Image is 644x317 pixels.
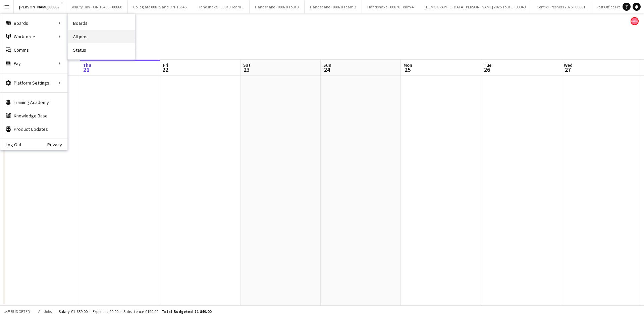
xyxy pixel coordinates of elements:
span: Mon [404,62,412,68]
a: Product Updates [0,122,67,136]
div: Platform Settings [0,76,67,90]
button: Contiki Freshers 2025 - 00881 [531,0,591,13]
span: 24 [322,66,331,73]
span: 27 [563,66,573,73]
button: [PERSON_NAME] 00865 [14,0,65,13]
button: Collegiate 00875 and ON-16346 [128,0,192,13]
span: 25 [402,66,412,73]
a: Comms [0,43,67,57]
span: Total Budgeted £1 849.00 [162,309,211,314]
div: Salary £1 659.00 + Expenses £0.00 + Subsistence £190.00 = [59,309,211,314]
button: Beauty Bay - ON 16405 - 00880 [65,0,128,13]
a: Boards [68,16,135,30]
button: [DEMOGRAPHIC_DATA][PERSON_NAME] 2025 Tour 1 - 00848 [419,0,531,13]
a: Privacy [47,142,67,147]
span: 21 [82,66,91,73]
span: Budgeted [11,309,30,314]
span: Thu [83,62,91,68]
div: Boards [0,16,67,30]
span: 22 [162,66,168,73]
a: Log Out [0,142,21,147]
a: All jobs [68,30,135,43]
span: 23 [242,66,251,73]
button: Handshake - 00878 Team 4 [362,0,419,13]
a: Status [68,43,135,57]
div: Workforce [0,30,67,43]
span: Sat [243,62,251,68]
span: 26 [483,66,491,73]
button: Budgeted [3,308,31,315]
app-user-avatar: native Staffing [631,17,639,25]
button: Handshake - 00878 Team 2 [305,0,362,13]
button: Handshake - 00878 Team 1 [192,0,250,13]
span: Sun [323,62,331,68]
div: Pay [0,57,67,70]
span: Wed [564,62,573,68]
button: Handshake - 00878 Tour 3 [250,0,305,13]
a: Knowledge Base [0,109,67,122]
span: Tue [484,62,491,68]
a: Training Academy [0,96,67,109]
span: Fri [163,62,168,68]
span: All jobs [37,309,53,314]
